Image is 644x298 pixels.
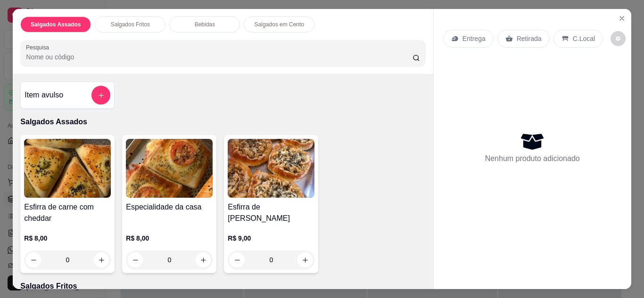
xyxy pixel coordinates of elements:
button: decrease-product-quantity [230,252,245,267]
img: product-image [24,139,111,198]
p: Retirada [517,34,542,43]
label: Pesquisa [26,43,52,51]
img: product-image [126,139,213,198]
button: Close [614,11,629,26]
h4: Esfirra de carne com cheddar [24,201,111,224]
img: product-image [228,139,314,198]
button: decrease-product-quantity [26,252,41,267]
p: Salgados Fritos [20,281,425,292]
p: Nenhum produto adicionado [485,153,580,164]
p: C.Local [573,34,595,43]
p: Salgados Assados [31,21,81,28]
p: R$ 8,00 [24,234,111,243]
button: increase-product-quantity [196,252,211,267]
p: R$ 9,00 [228,234,314,243]
p: Salgados Fritos [111,21,150,28]
p: Bebidas [195,21,215,28]
button: increase-product-quantity [297,252,313,267]
h4: Especialidade da casa [126,201,213,213]
p: Salgados Assados [20,116,425,128]
p: Entrega [462,34,486,43]
button: decrease-product-quantity [611,31,626,46]
p: R$ 8,00 [126,234,213,243]
button: increase-product-quantity [94,252,109,267]
h4: Esfirra de [PERSON_NAME] [228,201,314,224]
button: add-separate-item [91,86,110,105]
h4: Item avulso [25,89,63,101]
input: Pesquisa [26,52,413,62]
p: Salgados em Cento [255,21,304,28]
button: decrease-product-quantity [128,252,143,267]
